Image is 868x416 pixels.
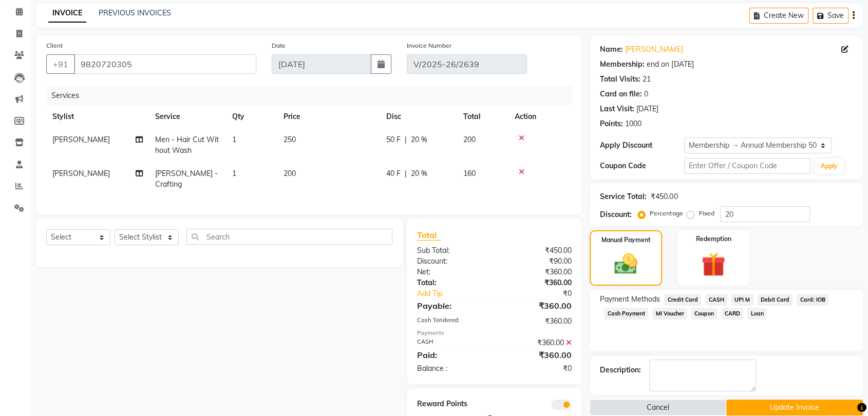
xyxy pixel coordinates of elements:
[731,294,753,306] span: UPI M
[684,158,810,174] input: Enter Offer / Coupon Code
[409,256,495,267] div: Discount:
[495,267,580,278] div: ₹360.00
[813,8,848,24] button: Save
[600,294,660,305] span: Payment Methods
[226,105,277,128] th: Qty
[284,169,296,178] span: 200
[155,135,219,155] span: Men - Hair Cut Without Wash
[417,230,441,241] span: Total
[409,338,495,348] div: CASH
[604,308,648,320] span: Cash Payment
[726,400,863,415] button: Update Invoice
[409,349,495,361] div: Paid:
[386,168,401,179] span: 40 F
[652,308,687,320] span: MI Voucher
[409,316,495,327] div: Cash Tendered:
[74,54,256,74] input: Search by Name/Mobile/Email/Code
[600,209,632,220] div: Discount:
[409,288,508,299] a: Add Tip
[232,169,236,178] span: 1
[186,229,392,245] input: Search
[600,118,623,129] div: Points:
[625,118,641,129] div: 1000
[409,300,495,312] div: Payable:
[695,234,731,244] label: Redemption
[600,140,684,151] div: Apply Discount
[495,349,580,361] div: ₹360.00
[699,209,714,218] label: Fixed
[409,245,495,256] div: Sub Total:
[601,235,651,245] label: Manual Payment
[405,134,407,145] span: |
[284,135,296,144] span: 250
[508,105,572,128] th: Action
[647,59,693,70] div: end on [DATE]
[651,191,677,202] div: ₹450.00
[600,191,647,202] div: Service Total:
[749,8,808,24] button: Create New
[409,278,495,288] div: Total:
[495,256,580,267] div: ₹90.00
[409,363,495,374] div: Balance :
[411,134,427,145] span: 20 %
[46,105,149,128] th: Stylist
[694,250,732,280] img: _gift.svg
[705,294,727,306] span: CASH
[380,105,457,128] th: Disc
[409,399,495,410] div: Reward Points
[457,105,508,128] th: Total
[149,105,226,128] th: Service
[232,135,236,144] span: 1
[636,104,658,114] div: [DATE]
[417,329,572,338] div: Payments
[272,41,286,50] label: Date
[495,363,580,374] div: ₹0
[758,294,793,306] span: Debit Card
[495,245,580,256] div: ₹450.00
[463,169,476,178] span: 160
[46,54,75,74] button: +91
[155,169,218,189] span: [PERSON_NAME] - Crafting
[411,168,427,179] span: 20 %
[52,135,110,144] span: [PERSON_NAME]
[600,89,642,100] div: Card on file:
[48,4,86,23] a: INVOICE
[600,161,684,171] div: Coupon Code
[797,294,828,306] span: Card: IOB
[277,105,380,128] th: Price
[747,308,767,320] span: Loan
[590,400,726,415] button: Cancel
[52,169,110,178] span: [PERSON_NAME]
[600,365,641,375] div: Description:
[625,44,683,55] a: [PERSON_NAME]
[722,308,744,320] span: CARD
[643,74,651,85] div: 21
[495,338,580,348] div: ₹360.00
[409,267,495,278] div: Net:
[650,209,683,218] label: Percentage
[463,135,476,144] span: 200
[495,316,580,327] div: ₹360.00
[600,104,634,114] div: Last Visit:
[495,300,580,312] div: ₹360.00
[46,41,63,50] label: Client
[495,278,580,288] div: ₹360.00
[644,89,648,100] div: 0
[691,308,718,320] span: Coupon
[664,294,701,306] span: Credit Card
[508,288,579,299] div: ₹0
[600,44,623,55] div: Name:
[407,41,451,50] label: Invoice Number
[405,168,407,179] span: |
[607,251,644,277] img: _cash.svg
[386,134,401,145] span: 50 F
[99,8,171,17] a: PREVIOUS INVOICES
[600,59,645,70] div: Membership:
[47,86,579,105] div: Services
[600,74,640,85] div: Total Visits:
[815,159,844,174] button: Apply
